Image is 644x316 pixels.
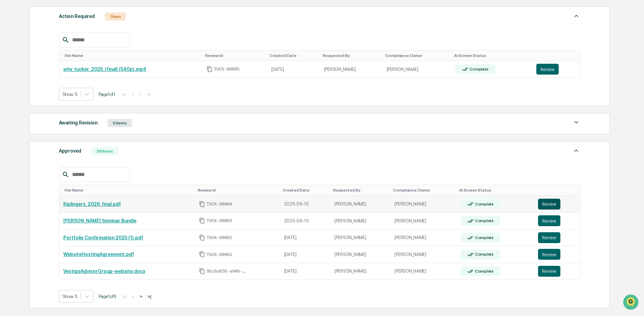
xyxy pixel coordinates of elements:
[46,83,87,95] a: 🗄️Attestations
[14,85,44,92] span: Preclearance
[390,230,456,246] td: [PERSON_NAME]
[207,235,232,240] span: TUCK-00002
[330,230,390,246] td: [PERSON_NAME]
[63,66,146,72] a: why_tucker_2025_(final) (540p).mp4
[383,61,451,78] td: [PERSON_NAME]
[390,213,456,230] td: [PERSON_NAME]
[138,294,145,299] button: >
[145,92,152,97] button: >|
[198,188,277,193] div: Toggle SortBy
[393,188,454,193] div: Toggle SortBy
[121,92,128,97] button: |<
[205,53,264,58] div: Toggle SortBy
[538,53,578,58] div: Toggle SortBy
[108,119,132,127] div: 0 Items
[538,199,576,210] a: Review
[63,201,121,207] a: Kiplingers_2026_final.pdf
[130,294,137,299] button: <
[59,12,95,21] div: Action Required
[454,53,530,58] div: Toggle SortBy
[333,188,388,193] div: Toggle SortBy
[280,230,330,246] td: [DATE]
[63,252,134,257] a: WebsiteHostingAgreement.pdf
[207,252,232,257] span: TUCK-00001
[538,199,560,210] button: Review
[538,266,576,277] a: Review
[330,246,390,263] td: [PERSON_NAME]
[65,188,192,193] div: Toggle SortBy
[59,146,81,155] div: Approved
[23,52,111,59] div: Start new chat
[199,218,205,224] span: Copy Id
[280,213,330,230] td: 2025-09-10
[270,53,317,58] div: Toggle SortBy
[4,83,46,95] a: 🖐️Preclearance
[4,96,45,108] a: 🔎Data Lookup
[145,294,153,299] button: >|
[199,235,205,241] span: Copy Id
[207,269,247,274] span: 9bc6a036-a94b-47b2-8764-4f1eed59a5bb
[63,218,136,223] a: [PERSON_NAME] Seminar Bundle
[207,201,232,207] span: TUCK-00004
[129,92,136,97] button: <
[283,188,328,193] div: Toggle SortBy
[474,235,494,240] div: Complete
[536,64,576,75] a: Review
[199,251,205,257] span: Copy Id
[572,12,580,20] img: caret
[199,268,205,274] span: Copy Id
[137,92,144,97] button: >
[320,61,383,78] td: [PERSON_NAME]
[539,188,577,193] div: Toggle SortBy
[121,294,129,299] button: |<
[207,218,232,223] span: TUCK-00003
[67,115,82,120] span: Pylon
[474,269,494,274] div: Complete
[280,246,330,263] td: [DATE]
[474,218,494,223] div: Complete
[468,67,488,72] div: Complete
[474,202,494,206] div: Complete
[7,99,12,104] div: 🔎
[536,64,559,75] button: Review
[385,53,449,58] div: Toggle SortBy
[56,85,84,92] span: Attestations
[538,232,560,243] button: Review
[474,252,494,257] div: Complete
[538,232,576,243] a: Review
[63,235,143,240] a: Portfolio Confirmation 2025 (1).pdf
[7,86,12,92] div: 🖐️
[390,246,456,263] td: [PERSON_NAME]
[538,215,560,226] button: Review
[622,294,641,312] iframe: Open customer support
[538,266,560,277] button: Review
[459,188,531,193] div: Toggle SortBy
[7,52,19,64] img: 1746055101610-c473b297-6a78-478c-a979-82029cc54cd1
[65,53,200,58] div: Toggle SortBy
[390,263,456,280] td: [PERSON_NAME]
[330,213,390,230] td: [PERSON_NAME]
[105,13,126,21] div: 1 Item
[49,86,55,92] div: 🗄️
[280,196,330,213] td: 2025-09-15
[7,14,123,25] p: How can we help?
[99,294,116,299] span: Page 1 of 6
[91,147,118,155] div: 29 Items
[267,61,320,78] td: [DATE]
[330,196,390,213] td: [PERSON_NAME]
[199,201,205,207] span: Copy Id
[538,215,576,226] a: Review
[63,269,145,274] a: VestigoAdvisorGroup-website.docx
[48,115,82,120] a: Powered byPylon
[572,146,580,155] img: caret
[14,98,43,105] span: Data Lookup
[390,196,456,213] td: [PERSON_NAME]
[330,263,390,280] td: [PERSON_NAME]
[214,66,240,72] span: TUCK-00005
[572,118,580,126] img: caret
[538,249,576,260] a: Review
[99,92,115,97] span: Page 1 of 1
[115,54,123,62] button: Start new chat
[59,118,98,127] div: Awaiting Revision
